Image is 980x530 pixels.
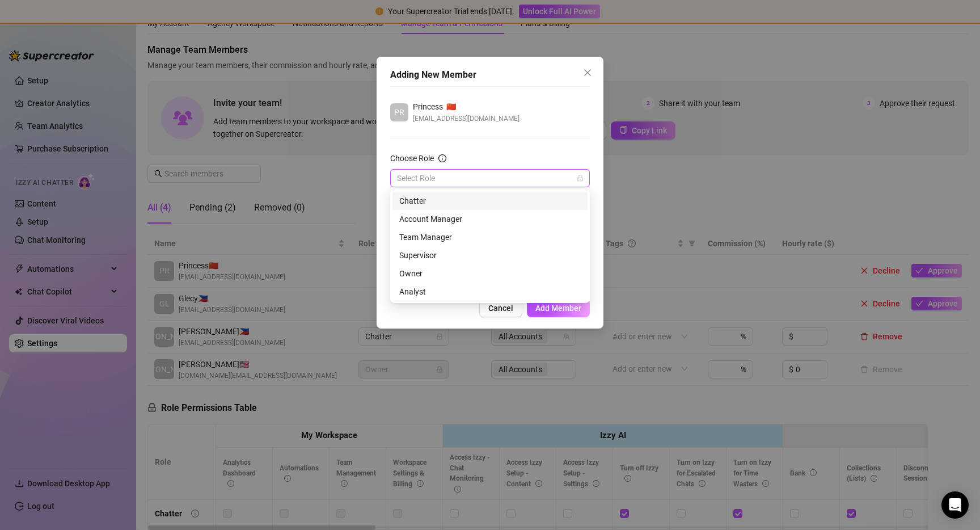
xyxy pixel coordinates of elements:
div: Chatter [399,195,581,207]
span: PR [394,106,404,119]
span: Cancel [488,304,513,313]
span: Close [578,68,597,77]
div: Adding New Member [390,68,590,82]
span: [EMAIL_ADDRESS][DOMAIN_NAME] [413,113,519,124]
div: Owner [399,267,581,280]
button: Close [578,64,597,82]
button: Cancel [479,299,522,317]
span: Princess [413,100,443,113]
span: info-circle [438,154,446,162]
button: Add Member [527,299,590,317]
div: Chatter [392,192,588,210]
div: Team Manager [392,228,588,246]
span: Add Member [535,304,581,313]
div: Supervisor [392,246,588,264]
div: 🇨🇳 [413,100,519,113]
div: Owner [392,264,588,283]
div: Account Manager [392,210,588,228]
div: Account Manager [399,213,581,225]
div: Choose Role [390,152,434,165]
span: lock [577,175,584,182]
div: Team Manager [399,231,581,243]
div: Open Intercom Messenger [941,491,969,519]
div: Analyst [392,283,588,301]
div: Supervisor [399,249,581,262]
span: close [583,68,592,77]
div: Analyst [399,285,581,298]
